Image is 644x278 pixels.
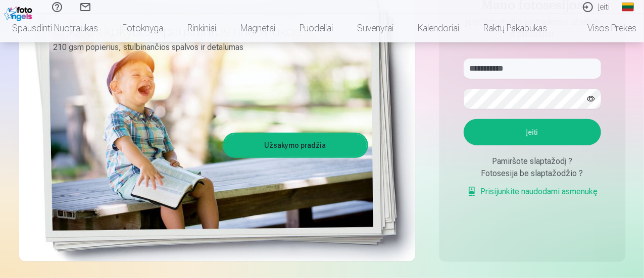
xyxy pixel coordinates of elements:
[345,14,406,42] a: Suvenyrai
[464,119,601,145] button: Įeiti
[464,155,601,168] div: Pamiršote slaptažodį ?
[287,14,345,42] a: Puodeliai
[464,168,601,180] div: Fotosesija be slaptažodžio ?
[54,40,361,54] p: 210 gsm popierius, stulbinančios spalvos ir detalumas
[175,14,228,42] a: Rinkiniai
[228,14,287,42] a: Magnetai
[4,4,35,21] img: /fa2
[224,134,367,156] a: Užsakymo pradžia
[467,186,598,198] a: Prisijunkite naudodami asmenukę
[471,14,559,42] a: Raktų pakabukas
[110,14,175,42] a: Fotoknyga
[406,14,471,42] a: Kalendoriai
